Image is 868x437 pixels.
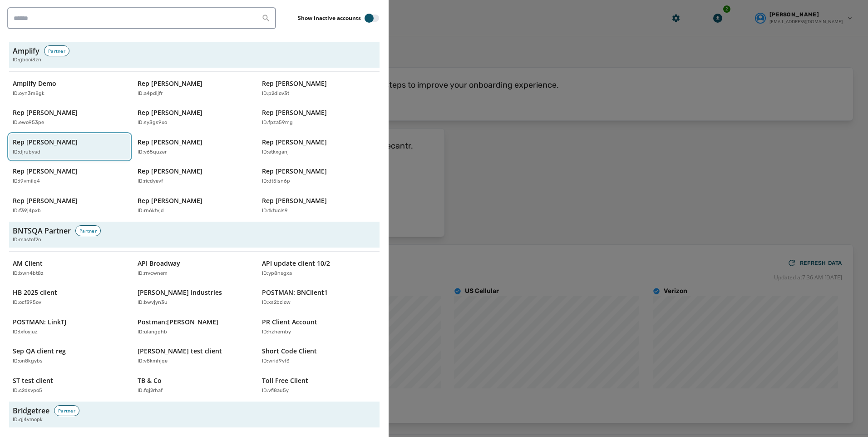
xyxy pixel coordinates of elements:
[9,104,130,130] button: Rep [PERSON_NAME]ID:ewo953pe
[262,178,290,185] p: ID: dt5isn6p
[9,193,130,218] button: Rep [PERSON_NAME]ID:f39j4pxb
[138,138,202,147] p: Rep [PERSON_NAME]
[9,255,130,281] button: AM ClientID:bwn4bt8z
[13,90,44,98] p: ID: oyn3m8gk
[13,79,56,88] p: Amplify Demo
[298,15,361,22] label: Show inactive accounts
[13,416,43,424] span: ID: qj4vmopk
[138,167,202,176] p: Rep [PERSON_NAME]
[138,376,162,385] p: TB & Co
[13,196,78,205] p: Rep [PERSON_NAME]
[9,163,130,189] button: Rep [PERSON_NAME]ID:i9vmilq4
[262,119,293,127] p: ID: fpza59mg
[13,347,66,356] p: Sep QA client reg
[262,149,289,156] p: ID: etkxganj
[138,90,163,98] p: ID: a4pdijfr
[258,372,380,398] button: Toll Free ClientID:vfi8au5y
[134,134,255,160] button: Rep [PERSON_NAME]ID:y65quzer
[13,288,57,297] p: HB 2025 client
[13,207,41,215] p: ID: f39j4pxb
[138,387,163,395] p: ID: fqj2rhaf
[138,358,168,365] p: ID: v8kmhjqe
[262,358,290,365] p: ID: wrid9yf3
[13,45,39,56] h3: Amplify
[134,193,255,218] button: Rep [PERSON_NAME]ID:rn6ktvjd
[258,75,380,101] button: Rep [PERSON_NAME]ID:p2diov3t
[134,163,255,189] button: Rep [PERSON_NAME]ID:ricdyevf
[262,347,317,356] p: Short Code Client
[258,193,380,218] button: Rep [PERSON_NAME]ID:tktucls9
[138,328,167,336] p: ID: ulangphb
[138,270,168,278] p: ID: rrvcwnem
[9,75,130,101] button: Amplify DemoID:oyn3m8gk
[138,196,202,205] p: Rep [PERSON_NAME]
[258,255,380,281] button: API update client 10/2ID:yp8nsgxa
[262,79,327,88] p: Rep [PERSON_NAME]
[262,138,327,147] p: Rep [PERSON_NAME]
[138,119,167,127] p: ID: sy3gs9xo
[13,318,66,327] p: POSTMAN: LinkTJ
[138,299,168,307] p: ID: bwvjyn3u
[262,376,308,385] p: Toll Free Client
[262,259,330,268] p: API update client 10/2
[13,108,78,117] p: Rep [PERSON_NAME]
[262,108,327,117] p: Rep [PERSON_NAME]
[13,376,53,385] p: ST test client
[138,207,164,215] p: ID: rn6ktvjd
[258,134,380,160] button: Rep [PERSON_NAME]ID:etkxganj
[262,167,327,176] p: Rep [PERSON_NAME]
[9,402,380,427] button: BridgetreePartnerID:qj4vmopk
[9,314,130,340] button: POSTMAN: LinkTJID:lxfoyjuz
[13,299,41,307] p: ID: ocf395ov
[258,343,380,369] button: Short Code ClientID:wrid9yf3
[138,259,180,268] p: API Broadway
[9,284,130,310] button: HB 2025 clientID:ocf395ov
[13,149,40,156] p: ID: djrubysd
[13,387,42,395] p: ID: c2dsvpo5
[262,387,289,395] p: ID: vfi8au5y
[134,104,255,130] button: Rep [PERSON_NAME]ID:sy3gs9xo
[54,405,79,416] div: Partner
[13,178,40,185] p: ID: i9vmilq4
[13,358,43,365] p: ID: on8kgybs
[138,108,202,117] p: Rep [PERSON_NAME]
[75,225,101,236] div: Partner
[134,284,255,310] button: [PERSON_NAME] IndustriesID:bwvjyn3u
[138,318,218,327] p: Postman:[PERSON_NAME]
[262,318,317,327] p: PR Client Account
[9,343,130,369] button: Sep QA client regID:on8kgybs
[13,167,78,176] p: Rep [PERSON_NAME]
[134,314,255,340] button: Postman:[PERSON_NAME]ID:ulangphb
[13,138,78,147] p: Rep [PERSON_NAME]
[13,236,41,244] span: ID: mastof2n
[262,207,288,215] p: ID: tktucls9
[9,372,130,398] button: ST test clientID:c2dsvpo5
[13,270,44,278] p: ID: bwn4bt8z
[9,42,380,68] button: AmplifyPartnerID:gbcoi3zn
[258,163,380,189] button: Rep [PERSON_NAME]ID:dt5isn6p
[9,222,380,248] button: BNTSQA PartnerPartnerID:mastof2n
[258,314,380,340] button: PR Client AccountID:hzhernby
[262,270,292,278] p: ID: yp8nsgxa
[138,178,163,185] p: ID: ricdyevf
[262,299,291,307] p: ID: xs2bciow
[13,405,49,416] h3: Bridgetree
[262,90,289,98] p: ID: p2diov3t
[138,79,202,88] p: Rep [PERSON_NAME]
[262,196,327,205] p: Rep [PERSON_NAME]
[13,328,38,336] p: ID: lxfoyjuz
[134,343,255,369] button: [PERSON_NAME] test clientID:v8kmhjqe
[13,225,71,236] h3: BNTSQA Partner
[13,119,44,127] p: ID: ewo953pe
[134,372,255,398] button: TB & CoID:fqj2rhaf
[13,56,41,64] span: ID: gbcoi3zn
[262,328,291,336] p: ID: hzhernby
[138,347,222,356] p: [PERSON_NAME] test client
[138,149,167,156] p: ID: y65quzer
[134,255,255,281] button: API BroadwayID:rrvcwnem
[13,259,43,268] p: AM Client
[134,75,255,101] button: Rep [PERSON_NAME]ID:a4pdijfr
[258,284,380,310] button: POSTMAN: BNClient1ID:xs2bciow
[44,45,69,56] div: Partner
[138,288,222,297] p: [PERSON_NAME] Industries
